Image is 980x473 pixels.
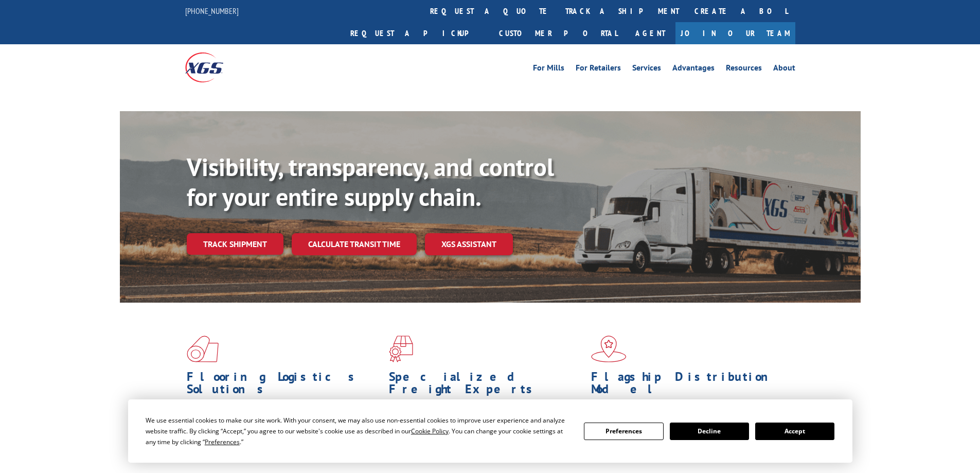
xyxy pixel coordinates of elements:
[187,336,219,362] img: xgs-icon-total-supply-chain-intelligence-red
[128,399,852,463] div: Cookie Consent Prompt
[632,64,661,75] a: Services
[576,64,621,75] a: For Retailers
[584,423,663,440] button: Preferences
[672,64,715,75] a: Advantages
[625,22,675,44] a: Agent
[205,437,240,446] span: Preferences
[187,151,554,213] b: Visibility, transparency, and control for your entire supply chain.
[389,371,583,400] h1: Specialized Freight Experts
[591,336,627,362] img: xgs-icon-flagship-distribution-model-red
[411,427,449,435] span: Cookie Policy
[146,415,572,447] div: We use essential cookies to make our site work. With your consent, we may also use non-essential ...
[187,371,381,400] h1: Flooring Logistics Solutions
[185,6,239,16] a: [PHONE_NUMBER]
[491,22,625,44] a: Customer Portal
[726,64,762,75] a: Resources
[591,371,786,400] h1: Flagship Distribution Model
[533,64,564,75] a: For Mills
[425,233,513,255] a: XGS ASSISTANT
[773,64,795,75] a: About
[343,22,491,44] a: Request a pickup
[389,336,413,362] img: xgs-icon-focused-on-flooring-red
[675,22,795,44] a: Join Our Team
[187,233,283,255] a: Track shipment
[670,423,749,440] button: Decline
[292,233,417,255] a: Calculate transit time
[755,423,834,440] button: Accept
